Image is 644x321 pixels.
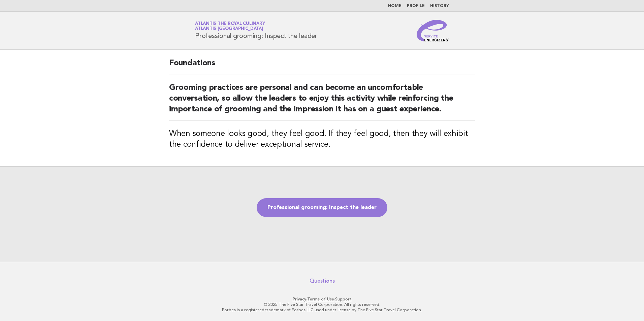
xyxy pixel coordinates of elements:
a: Support [335,297,352,301]
a: Atlantis the Royal CulinaryAtlantis [GEOGRAPHIC_DATA] [195,22,265,31]
a: Questions [310,278,335,284]
h2: Grooming practices are personal and can become an uncomfortable conversation, so allow the leader... [169,82,475,120]
img: Service Energizers [417,20,449,41]
span: Atlantis [GEOGRAPHIC_DATA] [195,27,263,31]
h1: Professional grooming: Inspect the leader [195,22,317,39]
p: Forbes is a registered trademark of Forbes LLC used under license by The Five Star Travel Corpora... [116,307,528,313]
a: Privacy [293,297,306,301]
p: © 2025 The Five Star Travel Corporation. All rights reserved. [116,302,528,307]
p: · · [116,296,528,302]
h2: Foundations [169,58,475,74]
a: Profile [407,4,425,8]
h3: When someone looks good, they feel good. If they feel good, then they will exhibit the confidence... [169,129,475,150]
a: Professional grooming: Inspect the leader [257,198,387,217]
a: Home [388,4,401,8]
a: Terms of Use [307,297,334,301]
a: History [430,4,449,8]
